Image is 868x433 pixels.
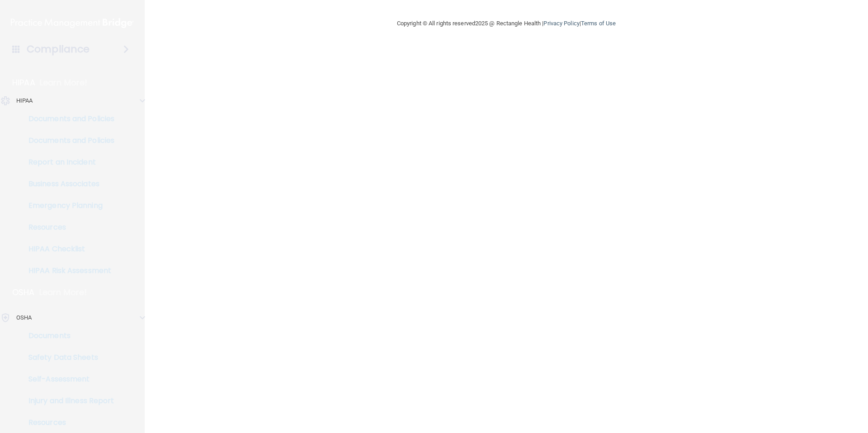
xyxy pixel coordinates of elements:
[6,375,129,384] p: Self-Assessment
[341,9,671,38] div: Copyright © All rights reserved 2025 @ Rectangle Health | |
[40,77,88,88] p: Learn More!
[6,353,129,362] p: Safety Data Sheets
[6,245,129,254] p: HIPAA Checklist
[27,43,90,56] h4: Compliance
[6,136,129,145] p: Documents and Policies
[6,223,129,232] p: Resources
[12,287,35,298] p: OSHA
[16,312,32,323] p: OSHA
[39,287,87,298] p: Learn More!
[16,95,33,106] p: HIPAA
[6,158,129,167] p: Report an Incident
[12,77,35,88] p: HIPAA
[6,331,129,340] p: Documents
[6,266,129,275] p: HIPAA Risk Assessment
[6,396,129,405] p: Injury and Illness Report
[6,201,129,210] p: Emergency Planning
[581,20,616,27] a: Terms of Use
[11,14,134,32] img: PMB logo
[543,20,579,27] a: Privacy Policy
[6,114,129,123] p: Documents and Policies
[6,418,129,427] p: Resources
[6,179,129,188] p: Business Associates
